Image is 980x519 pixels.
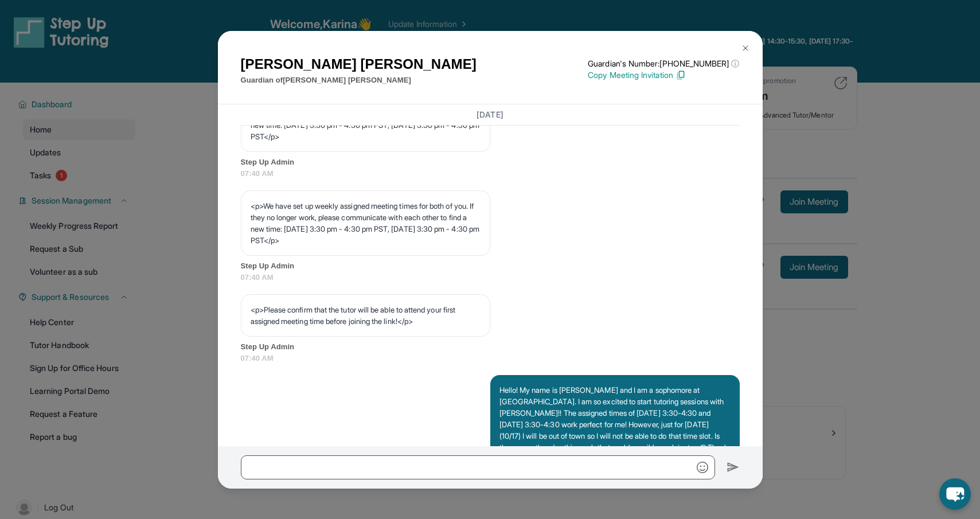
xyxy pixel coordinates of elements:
[241,157,740,168] span: Step Up Admin
[241,260,740,272] span: Step Up Admin
[241,75,477,86] p: Guardian of [PERSON_NAME] [PERSON_NAME]
[588,69,739,81] p: Copy Meeting Invitation
[697,462,708,473] img: Emoji
[499,384,731,465] p: Hello! My name is [PERSON_NAME] and I am a sophomore at [GEOGRAPHIC_DATA]. I am so excited to sta...
[251,200,481,246] p: <p>We have set up weekly assigned meeting times for both of you. If they no longer work, please c...
[741,44,750,53] img: Close Icon
[241,109,740,120] h3: [DATE]
[251,304,481,327] p: <p>Please confirm that the tutor will be able to attend your first assigned meeting time before j...
[727,461,740,474] img: Send icon
[676,70,686,80] img: Copy Icon
[241,341,740,353] span: Step Up Admin
[241,54,477,75] h1: [PERSON_NAME] [PERSON_NAME]
[588,58,739,69] p: Guardian's Number: [PHONE_NUMBER]
[241,168,740,179] span: 07:40 AM
[241,353,740,364] span: 07:40 AM
[241,272,740,283] span: 07:40 AM
[939,478,971,510] button: chat-button
[731,58,739,69] span: ⓘ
